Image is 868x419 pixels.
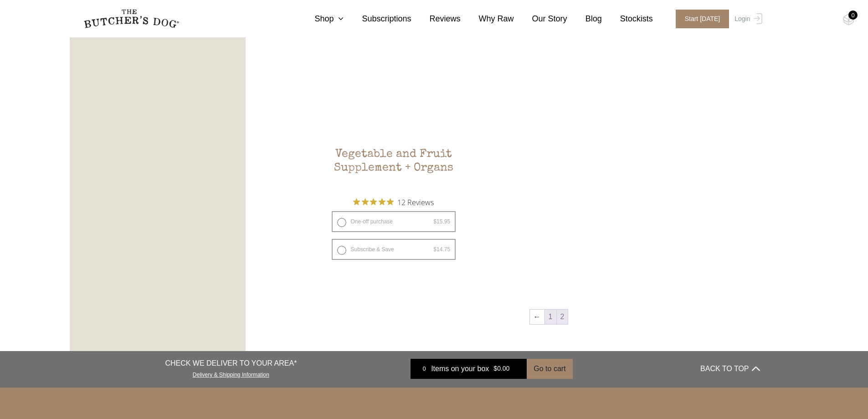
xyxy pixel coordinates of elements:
a: Stockists [602,13,653,25]
label: One-off purchase [332,211,456,232]
bdi: 14.75 [433,246,450,253]
span: Start [DATE] [676,10,729,28]
bdi: 15.95 [433,218,450,225]
a: Page 1 [545,310,556,324]
a: Vegetable and Fruit Supplement + OrgansVegetable and Fruit Supplement + Organs [325,2,463,191]
img: TBD_Cart-Empty.png [843,14,854,26]
a: Reviews [411,13,461,25]
button: BACK TO TOP [700,358,760,380]
a: 0 Items on your box $0.00 [411,359,527,379]
a: Our Story [514,13,567,25]
button: Rated 4.8 out of 5 stars from 12 reviews. Jump to reviews. [353,195,434,209]
div: 0 [417,364,431,373]
a: Why Raw [461,13,514,25]
span: 12 Reviews [397,195,434,209]
a: ← [530,310,544,324]
span: $ [493,365,497,372]
h2: Vegetable and Fruit Supplement + Organs [325,148,463,191]
a: Delivery & Shipping Information [193,369,269,378]
a: Login [732,10,762,28]
label: Subscribe & Save [332,239,456,260]
span: $ [433,246,437,253]
span: Page 2 [557,310,568,324]
a: Shop [296,13,344,25]
span: $ [433,218,437,225]
a: Subscriptions [344,13,411,25]
a: Blog [567,13,602,25]
span: Items on your box [431,363,489,374]
p: CHECK WE DELIVER TO YOUR AREA* [165,358,297,369]
a: Start [DATE] [667,10,733,28]
img: Vegetable and Fruit Supplement + Organs [325,2,463,140]
bdi: 0.00 [493,365,509,372]
button: Go to cart [527,359,572,379]
div: 0 [848,10,858,20]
